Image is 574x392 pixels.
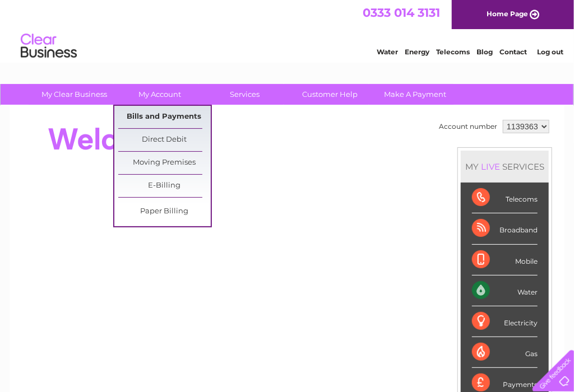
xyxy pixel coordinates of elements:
[499,48,527,56] a: Contact
[23,6,553,54] div: Clear Business is a trading name of Verastar Limited (registered in [GEOGRAPHIC_DATA] No. 3667643...
[405,48,429,56] a: Energy
[284,84,377,105] a: Customer Help
[118,129,211,151] a: Direct Debit
[29,84,121,105] a: My Clear Business
[118,152,211,174] a: Moving Premises
[537,48,563,56] a: Log out
[472,276,538,306] div: Water
[479,161,502,172] div: LIVE
[472,337,538,368] div: Gas
[436,117,500,136] td: Account number
[118,106,211,128] a: Bills and Payments
[476,48,493,56] a: Blog
[472,245,538,276] div: Mobile
[461,151,549,183] div: MY SERVICES
[369,84,462,105] a: Make A Payment
[436,48,470,56] a: Telecoms
[20,29,77,63] img: logo.png
[472,183,538,213] div: Telecoms
[377,48,398,56] a: Water
[199,84,291,105] a: Services
[472,213,538,244] div: Broadband
[118,175,211,197] a: E-Billing
[363,6,440,20] a: 0333 014 3131
[472,306,538,337] div: Electricity
[118,200,211,223] a: Paper Billing
[114,84,206,105] a: My Account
